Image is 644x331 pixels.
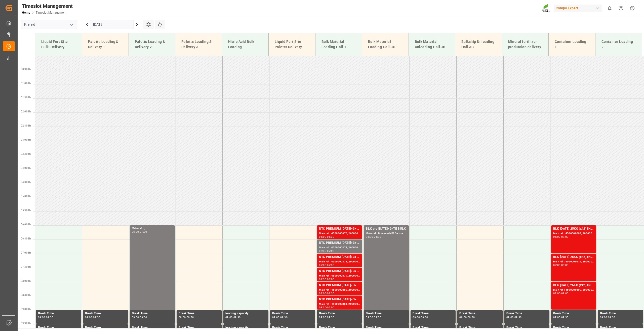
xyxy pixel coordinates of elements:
div: NTC PREMIUM [DATE]+3+TE BULK [319,226,360,231]
div: 09:00 [506,316,514,318]
div: 08:30 [327,292,334,294]
div: 09:30 [514,316,522,318]
div: 06:00 [553,236,560,238]
div: Container Loading 1 [553,37,591,52]
div: - [326,236,327,238]
div: Main ref : 4500000879, 2000000854 [319,274,360,278]
div: Break Time [132,311,173,316]
div: Paletts Loading & Delivery 3 [179,37,218,52]
div: - [45,316,46,318]
div: 07:00 [553,264,560,266]
div: 09:00 [225,316,233,318]
div: Break Time [553,311,594,316]
div: 09:00 [459,316,467,318]
a: Home [22,11,30,14]
img: Screenshot%202023-09-29%20at%2010.02.21.png_1712312052.png [542,4,550,13]
div: 09:00 [327,306,334,309]
div: - [560,292,561,294]
div: Break Time [600,325,641,330]
div: Bulk Material Loading Hall 3C [366,37,405,52]
span: 05:00 Hr [21,195,31,198]
div: Main ref : 4500000878, 2000000854 [319,260,360,264]
div: 08:00 [319,292,326,294]
div: Break Time [413,325,454,330]
div: - [326,278,327,280]
div: 09:30 [233,316,241,318]
div: 09:30 [280,316,288,318]
div: 09:00 [272,316,279,318]
div: - [560,236,561,238]
span: 09:30 Hr [21,322,31,325]
div: Break Time [366,311,407,316]
div: 09:00 [319,316,326,318]
div: Break Time [553,325,594,330]
div: Break Time [413,311,454,316]
div: 07:00 [319,264,326,266]
div: Break Time [85,311,126,316]
div: 09:30 [327,316,334,318]
div: 06:30 [319,250,326,252]
button: open menu [68,21,75,28]
input: Type to search/select [21,20,77,29]
div: NTC PREMIUM [DATE]+3+TE BULK [319,240,360,246]
div: Bulk Material Unloading Hall 3B [413,37,451,52]
span: 08:00 Hr [21,280,31,282]
span: 06:30 Hr [21,237,31,240]
div: - [373,236,374,238]
div: BLK [DATE] 25KG (x42) INT MTO [553,283,594,288]
div: Break Time [272,325,313,330]
div: Break Time [85,325,126,330]
span: 03:30 Hr [21,153,31,155]
div: 09:30 [468,316,475,318]
div: 06:30 [327,236,334,238]
span: 01:30 Hr [21,96,31,99]
div: Main ref : 4500000607, 2000000557 [553,288,594,292]
div: Container Loading 2 [599,37,638,52]
div: 06:00 [319,236,326,238]
div: loading capacity [225,311,266,316]
div: Break Time [38,325,79,330]
div: Main ref : 4500000881, 2000000854 [319,302,360,306]
div: Compo Expert [554,5,602,12]
span: 02:00 Hr [21,110,31,113]
div: - [420,316,421,318]
div: 08:00 [327,278,334,280]
button: Compo Expert [554,3,604,13]
div: - [326,264,327,266]
div: 21:00 [140,231,147,233]
div: 09:00 [132,316,139,318]
div: 09:00 [553,316,560,318]
div: 21:00 [374,236,381,238]
div: Break Time [179,311,220,316]
div: Break Time [38,311,79,316]
div: Main ref : 4500000880, 2000000854 [319,288,360,292]
div: 09:30 [187,316,194,318]
span: 08:30 Hr [21,294,31,296]
div: 09:00 [600,316,607,318]
div: - [186,316,187,318]
div: Nitric Acid Bulk Loading [226,37,265,52]
span: 03:00 Hr [21,138,31,141]
div: 09:00 [366,316,373,318]
div: - [560,264,561,266]
div: Bulk Material Loading Hall 1 [319,37,358,52]
div: Break Time [319,325,360,330]
div: Main ref : Binnenschiff Deinze 1/2, [366,231,407,236]
span: 02:30 Hr [21,124,31,127]
div: Main ref : 4500000876, 2000000854 [319,231,360,236]
div: Main ref : 4500000608, 2000000557 [553,231,594,236]
span: 04:00 Hr [21,167,31,169]
div: - [607,316,608,318]
div: Break Time [319,311,360,316]
div: 09:00 [179,316,186,318]
div: Break Time [506,325,547,330]
input: DD.MM.YYYY [90,20,134,29]
div: Main ref : 4500000877, 2000000854 [319,246,360,250]
div: Mineral fertilizer production delivery [506,37,545,52]
div: NTC PREMIUM [DATE]+3+TE BULK [319,269,360,274]
span: 00:30 Hr [21,68,31,71]
div: BLK pro [DATE]+2+TE BULK [366,226,407,231]
div: Break Time [179,325,220,330]
div: 07:30 [327,264,334,266]
div: Liquid Fert Site Paletts Delivery [273,37,311,52]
